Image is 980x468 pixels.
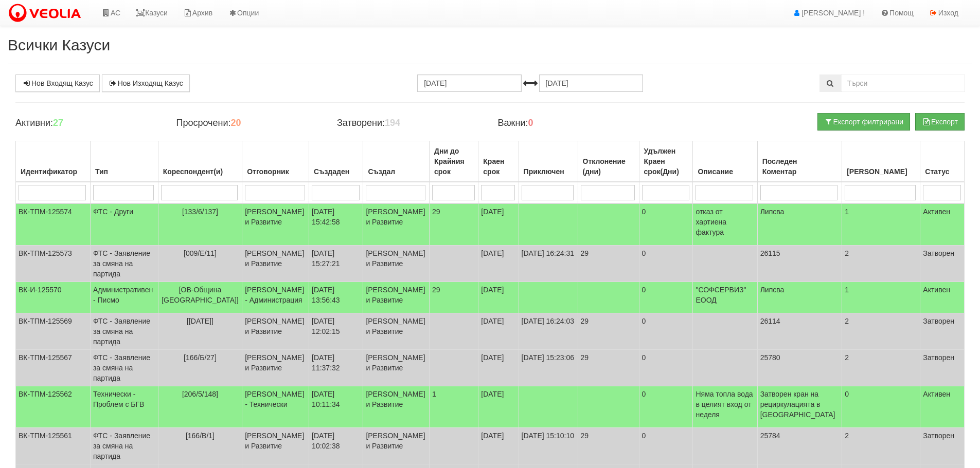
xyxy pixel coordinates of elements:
[309,350,363,386] td: [DATE] 11:37:32
[639,428,693,464] td: 0
[578,350,639,386] td: 29
[528,118,533,128] b: 0
[920,282,965,313] td: Активен
[162,286,239,304] span: [ОВ-Община [GEOGRAPHIC_DATA]]
[842,313,920,350] td: 2
[478,386,519,428] td: [DATE]
[16,246,91,282] td: ВК-ТПМ-125573
[8,36,972,53] h2: Всички Казуси
[519,428,578,464] td: [DATE] 15:10:10
[187,317,213,325] span: [[DATE]]
[760,208,785,216] span: Липсва
[519,350,578,386] td: [DATE] 15:23:06
[242,428,309,464] td: [PERSON_NAME] и Развитие
[309,246,363,282] td: [DATE] 15:27:21
[242,386,309,428] td: [PERSON_NAME] - Технически
[519,141,578,182] th: Приключен: No sort applied, activate to apply an ascending sort
[760,286,785,294] span: Липсва
[481,154,515,179] div: Краен срок
[186,432,215,440] span: [166/В/1]
[478,246,519,282] td: [DATE]
[184,249,217,257] span: [009/Е/11]
[90,350,158,386] td: ФТС - Заявление за смяна на партида
[578,313,639,350] td: 29
[920,141,965,182] th: Статус: No sort applied, activate to apply an ascending sort
[760,432,780,440] span: 25784
[478,141,519,182] th: Краен срок: No sort applied, activate to apply an ascending sort
[337,118,482,128] h4: Затворени:
[760,154,840,179] div: Последен Коментар
[842,386,920,428] td: 0
[639,313,693,350] td: 0
[363,282,430,313] td: [PERSON_NAME] и Развитие
[915,113,965,130] button: Експорт
[760,353,780,362] span: 25780
[245,164,306,179] div: Отговорник
[757,141,842,182] th: Последен Коментар: No sort applied, activate to apply an ascending sort
[923,164,961,179] div: Статус
[578,141,639,182] th: Отклонение (дни): No sort applied, activate to apply an ascending sort
[242,141,309,182] th: Отговорник: No sort applied, activate to apply an ascending sort
[15,118,161,128] h4: Активни:
[581,154,636,179] div: Отклонение (дни)
[842,428,920,464] td: 2
[639,141,693,182] th: Удължен Краен срок(Дни): No sort applied, activate to apply an ascending sort
[842,203,920,246] td: 1
[90,246,158,282] td: ФТС - Заявление за смяна на партида
[696,207,754,237] p: отказ от хартиена фактура
[696,389,754,420] p: Няма топла вода в целият вход от неделя
[363,313,430,350] td: [PERSON_NAME] и Развитие
[158,141,242,182] th: Кореспондент(и): No sort applied, activate to apply an ascending sort
[90,386,158,428] td: Технически - Проблем с БГВ
[639,386,693,428] td: 0
[578,246,639,282] td: 29
[182,390,218,398] span: [206/5/148]
[639,350,693,386] td: 0
[519,313,578,350] td: [DATE] 16:24:03
[920,350,965,386] td: Затворен
[184,353,217,362] span: [166/Б/27]
[16,282,91,313] td: ВК-И-125570
[845,164,917,179] div: [PERSON_NAME]
[760,317,780,325] span: 26114
[920,203,965,246] td: Активен
[363,350,430,386] td: [PERSON_NAME] и Развитие
[90,203,158,246] td: ФТС - Други
[363,246,430,282] td: [PERSON_NAME] и Развитие
[385,118,400,128] b: 194
[312,164,360,179] div: Създаден
[242,246,309,282] td: [PERSON_NAME] и Развитие
[920,428,965,464] td: Затворен
[242,282,309,313] td: [PERSON_NAME] - Администрация
[478,350,519,386] td: [DATE]
[920,386,965,428] td: Активен
[16,203,91,246] td: ВК-ТПМ-125574
[639,203,693,246] td: 0
[497,118,643,128] h4: Важни:
[366,164,426,179] div: Създал
[8,3,86,24] img: VeoliaLogo.png
[93,164,155,179] div: Тип
[182,208,218,216] span: [133/6/137]
[90,313,158,350] td: ФТС - Заявление за смяна на партида
[432,208,440,216] span: 29
[363,428,430,464] td: [PERSON_NAME] и Развитие
[363,141,430,182] th: Създал: No sort applied, activate to apply an ascending sort
[842,350,920,386] td: 2
[19,164,87,179] div: Идентификатор
[920,246,965,282] td: Затворен
[693,141,757,182] th: Описание: No sort applied, activate to apply an ascending sort
[15,74,100,92] a: Нов Входящ Казус
[309,141,363,182] th: Създаден: No sort applied, activate to apply an ascending sort
[176,118,321,128] h4: Просрочени:
[578,428,639,464] td: 29
[696,164,754,179] div: Описание
[16,313,91,350] td: ВК-ТПМ-125569
[920,313,965,350] td: Затворен
[478,428,519,464] td: [DATE]
[53,118,63,128] b: 27
[430,141,478,182] th: Дни до Крайния срок: No sort applied, activate to apply an ascending sort
[16,386,91,428] td: ВК-ТПМ-125562
[16,350,91,386] td: ВК-ТПМ-125567
[309,313,363,350] td: [DATE] 12:02:15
